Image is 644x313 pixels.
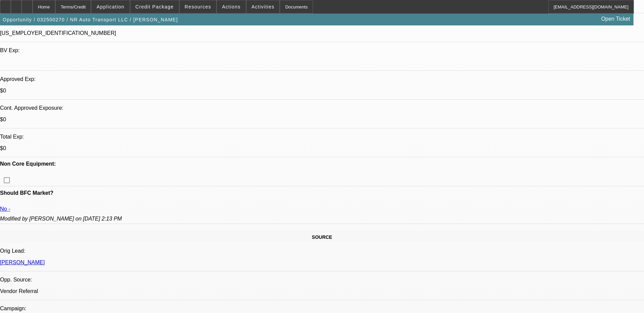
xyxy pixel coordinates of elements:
span: SOURCE [312,234,332,240]
button: Application [91,0,129,13]
span: Opportunity / 032500270 / NR Auto Transport LLC / [PERSON_NAME] [3,17,178,22]
span: Application [96,4,124,9]
span: Actions [222,4,241,9]
span: Resources [185,4,211,9]
button: Actions [217,0,246,13]
a: Open Ticket [599,13,633,25]
span: Credit Package [135,4,174,9]
button: Resources [180,0,216,13]
button: Credit Package [130,0,179,13]
button: Activities [246,0,280,13]
span: Activities [252,4,275,9]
